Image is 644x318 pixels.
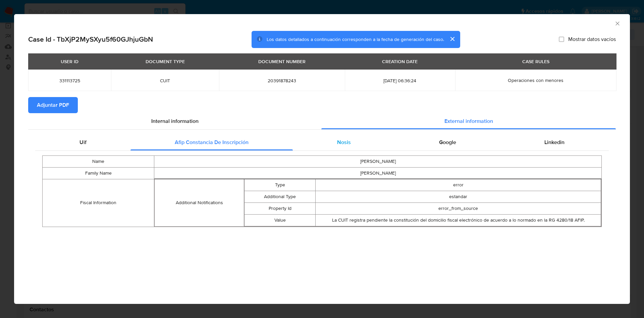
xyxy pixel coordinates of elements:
[244,179,316,191] td: Type
[119,78,211,84] span: CUIT
[155,179,244,226] td: Additional Notifications
[28,113,616,129] div: Detailed info
[57,56,83,67] div: USER ID
[36,78,103,84] span: 331113725
[35,134,609,150] div: Detailed external info
[244,214,316,226] td: Value
[353,78,447,84] span: [DATE] 06:36:24
[337,138,351,146] span: Nosis
[43,167,154,179] td: Family Name
[79,138,87,146] span: Uif
[444,31,460,47] button: cerrar
[142,56,189,67] div: DOCUMENT TYPE
[151,117,199,125] span: Internal information
[316,217,601,224] div: La CUIT registra pendiente la constitución del domicilio fiscal electrónico de acuerdo a lo norma...
[544,138,565,146] span: Linkedin
[14,14,630,304] div: closure-recommendation-modal
[227,78,337,84] span: 20391878243
[316,202,601,214] td: error_from_source
[28,35,153,44] h2: Case Id - TbXjP2MySXyu5f60GJhjuGbN
[568,36,616,43] span: Mostrar datos vacíos
[244,191,316,202] td: Additional Type
[28,97,78,113] button: Adjuntar PDF
[316,179,601,191] td: error
[154,155,602,167] td: [PERSON_NAME]
[444,117,493,125] span: External information
[439,138,456,146] span: Google
[43,155,154,167] td: Name
[267,36,444,43] span: Los datos detallados a continuación corresponden a la fecha de generación del caso.
[559,37,564,42] input: Mostrar datos vacíos
[508,77,563,84] span: Operaciones con menores
[378,56,422,67] div: CREATION DATE
[37,98,69,112] span: Adjuntar PDF
[175,138,249,146] span: Afip Constancia De Inscripción
[316,191,601,202] td: estandar
[518,56,553,67] div: CASE RULES
[154,167,602,179] td: [PERSON_NAME]
[614,20,620,26] button: Cerrar ventana
[43,179,154,227] td: Fiscal Information
[254,56,310,67] div: DOCUMENT NUMBER
[244,202,316,214] td: Property Id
